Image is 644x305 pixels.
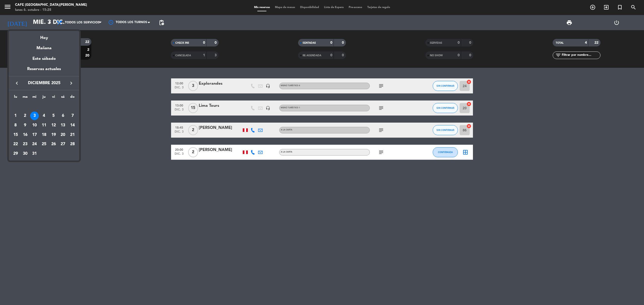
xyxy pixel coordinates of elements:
[21,80,67,86] span: diciembre 2025
[20,130,30,140] td: 16 de diciembre de 2025
[58,130,68,140] td: 20 de diciembre de 2025
[49,111,58,121] td: 5 de diciembre de 2025
[30,111,39,121] td: 3 de diciembre de 2025
[67,80,76,86] button: keyboard_arrow_right
[68,121,77,130] td: 14 de diciembre de 2025
[30,130,39,140] td: 17 de diciembre de 2025
[11,111,20,121] td: 1 de diciembre de 2025
[40,121,48,130] div: 11
[58,121,68,130] td: 13 de diciembre de 2025
[21,121,29,130] div: 9
[11,130,20,140] td: 15 de diciembre de 2025
[49,131,58,139] div: 19
[11,139,20,149] td: 22 de diciembre de 2025
[49,121,58,130] td: 12 de diciembre de 2025
[11,94,20,102] th: lunes
[20,139,30,149] td: 23 de diciembre de 2025
[11,112,20,120] div: 1
[30,149,39,159] td: 31 de diciembre de 2025
[21,131,29,139] div: 16
[20,121,30,130] td: 9 de diciembre de 2025
[59,140,67,148] div: 27
[9,41,79,52] div: Mañana
[40,131,48,139] div: 18
[68,111,77,121] td: 7 de diciembre de 2025
[49,94,58,102] th: viernes
[49,112,58,120] div: 5
[49,139,58,149] td: 26 de diciembre de 2025
[30,121,39,130] td: 10 de diciembre de 2025
[58,139,68,149] td: 27 de diciembre de 2025
[58,111,68,121] td: 6 de diciembre de 2025
[40,112,48,120] div: 4
[11,140,20,148] div: 22
[21,140,29,148] div: 23
[20,94,30,102] th: martes
[39,94,49,102] th: jueves
[58,94,68,102] th: sábado
[14,80,20,86] i: keyboard_arrow_left
[68,131,77,139] div: 21
[20,149,30,159] td: 30 de diciembre de 2025
[11,121,20,130] td: 8 de diciembre de 2025
[11,131,20,139] div: 15
[30,149,39,158] div: 31
[21,149,29,158] div: 30
[59,121,67,130] div: 13
[49,121,58,130] div: 12
[39,139,49,149] td: 25 de diciembre de 2025
[68,121,77,130] div: 14
[30,121,39,130] div: 10
[39,111,49,121] td: 4 de diciembre de 2025
[49,130,58,140] td: 19 de diciembre de 2025
[68,140,77,148] div: 28
[68,94,77,102] th: domingo
[40,140,48,148] div: 25
[12,80,21,86] button: keyboard_arrow_left
[11,149,20,159] td: 29 de diciembre de 2025
[59,112,67,120] div: 6
[11,121,20,130] div: 8
[30,112,39,120] div: 3
[9,31,79,41] div: Hoy
[30,94,39,102] th: miércoles
[21,112,29,120] div: 2
[30,131,39,139] div: 17
[49,140,58,148] div: 26
[9,66,79,76] div: Reservas actuales
[68,130,77,140] td: 21 de diciembre de 2025
[11,102,77,111] td: DIC.
[68,112,77,120] div: 7
[39,121,49,130] td: 11 de diciembre de 2025
[39,130,49,140] td: 18 de diciembre de 2025
[20,111,30,121] td: 2 de diciembre de 2025
[9,52,79,66] div: Este sábado
[30,139,39,149] td: 24 de diciembre de 2025
[11,149,20,158] div: 29
[68,80,74,86] i: keyboard_arrow_right
[68,139,77,149] td: 28 de diciembre de 2025
[59,131,67,139] div: 20
[30,140,39,148] div: 24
